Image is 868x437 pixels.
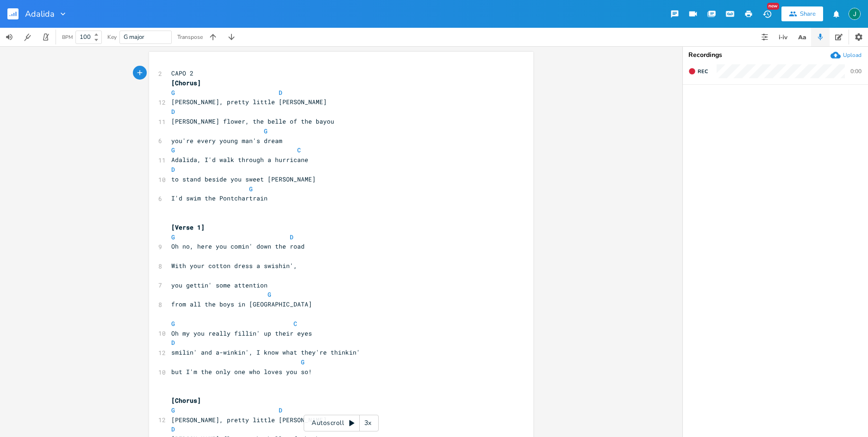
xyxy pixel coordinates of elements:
[171,300,312,308] span: from all the boys in [GEOGRAPHIC_DATA]
[304,415,379,431] div: Autoscroll
[698,68,708,75] span: Rec
[264,127,268,135] span: G
[293,319,297,328] span: C
[249,185,253,193] span: G
[850,69,862,74] div: 0:00
[124,33,144,41] span: G major
[831,50,862,60] button: Upload
[781,6,823,21] button: Share
[171,329,312,337] span: Oh my you really fillin' up their eyes
[171,175,316,183] span: to stand beside you sweet [PERSON_NAME]
[62,35,73,40] div: BPM
[171,242,305,250] span: Oh no, here you comin' down the road
[279,88,282,97] span: D
[171,416,327,424] span: [PERSON_NAME], pretty little [PERSON_NAME]
[171,156,308,164] span: Adalida, I'd walk through a hurricane
[171,107,175,116] span: D
[360,415,376,431] div: 3x
[171,98,327,106] span: [PERSON_NAME], pretty little [PERSON_NAME]
[171,233,175,241] span: G
[171,425,175,433] span: D
[171,368,312,376] span: but I'm the only one who loves you so!
[171,396,201,405] span: [Chorus]
[171,137,282,145] span: you're every young man's dream
[171,117,334,125] span: [PERSON_NAME] flower, the belle of the bayou
[171,79,201,87] span: [Chorus]
[171,348,360,356] span: smilin' and a-winkin', I know what they're thinkin'
[107,34,117,40] div: Key
[849,8,861,20] img: Jim Rudolf
[171,69,194,77] span: CAPO 2
[171,406,175,414] span: G
[843,51,862,59] div: Upload
[171,223,205,231] span: [Verse 1]
[171,281,268,289] span: you gettin' some attention
[171,262,297,270] span: With your cotton dress a swishin',
[171,338,175,347] span: D
[301,358,305,366] span: G
[688,52,862,58] div: Recordings
[290,233,293,241] span: D
[268,290,271,299] span: G
[758,6,776,22] button: New
[177,34,203,40] div: Transpose
[171,88,175,97] span: G
[767,3,779,10] div: New
[279,406,282,414] span: D
[171,194,268,202] span: I'd swim the Pontchartrain
[25,10,55,18] span: Adalida
[171,146,175,154] span: G
[685,64,712,79] button: Rec
[171,165,175,174] span: D
[171,319,175,328] span: G
[800,10,816,18] div: Share
[297,146,301,154] span: C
